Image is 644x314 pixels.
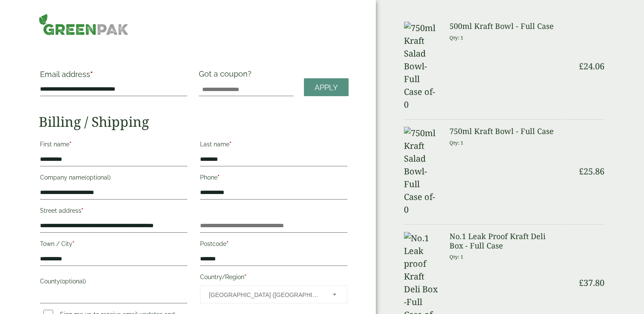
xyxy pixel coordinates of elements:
span: £ [579,277,584,288]
abbr: required [81,207,83,214]
img: 750ml Kraft Salad Bowl-Full Case of-0 [404,22,440,111]
label: County [40,275,187,290]
label: First name [40,138,187,153]
span: (optional) [60,278,86,285]
label: Country/Region [200,271,347,285]
label: Last name [200,138,347,153]
label: Town / City [40,238,187,252]
span: Country/Region [200,285,347,303]
h2: Billing / Shipping [39,114,349,130]
abbr: required [90,70,93,79]
small: Qty: 1 [449,254,464,260]
img: GreenPak Supplies [39,14,129,35]
bdi: 37.80 [579,277,604,288]
h3: 500ml Kraft Bowl - Full Case [449,22,561,31]
span: £ [579,60,584,72]
bdi: 25.86 [579,166,604,177]
small: Qty: 1 [449,34,464,41]
img: 750ml Kraft Salad Bowl-Full Case of-0 [404,127,440,216]
label: Got a coupon? [199,69,255,83]
h3: 750ml Kraft Bowl - Full Case [449,127,561,136]
span: £ [579,166,584,177]
abbr: required [69,141,72,148]
h3: No.1 Leak Proof Kraft Deli Box - Full Case [449,232,561,250]
a: Apply [304,78,349,97]
span: United Kingdom (UK) [209,286,321,304]
label: Postcode [200,238,347,252]
span: (optional) [85,174,111,181]
abbr: required [226,240,229,247]
label: Email address [40,71,187,83]
abbr: required [72,240,74,247]
abbr: required [218,174,220,181]
label: Street address [40,205,187,219]
abbr: required [244,274,246,280]
small: Qty: 1 [449,140,464,146]
label: Phone [200,171,347,186]
bdi: 24.06 [579,60,604,72]
label: Company name [40,171,187,186]
span: Apply [315,83,338,92]
abbr: required [229,141,232,148]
